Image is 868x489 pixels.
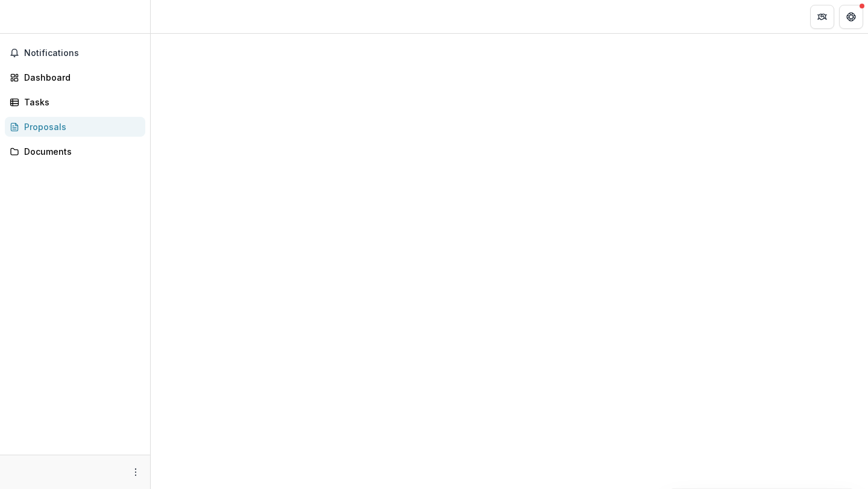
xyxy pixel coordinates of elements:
[839,5,863,29] button: Get Help
[24,120,136,133] div: Proposals
[24,71,136,84] div: Dashboard
[810,5,834,29] button: Partners
[5,67,145,87] a: Dashboard
[24,48,140,58] span: Notifications
[24,96,136,108] div: Tasks
[5,142,145,161] a: Documents
[24,145,136,158] div: Documents
[128,465,143,479] button: More
[5,92,145,112] a: Tasks
[5,117,145,137] a: Proposals
[5,43,145,63] button: Notifications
